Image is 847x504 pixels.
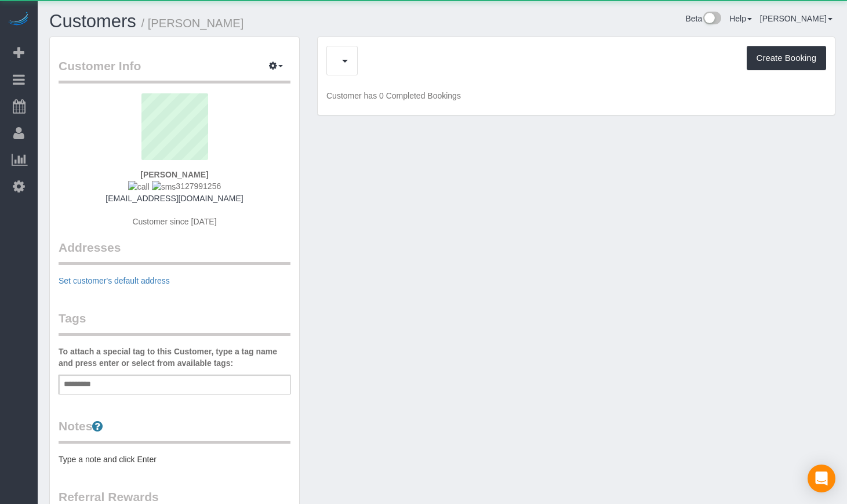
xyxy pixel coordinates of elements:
img: New interface [702,12,721,27]
p: Customer has 0 Completed Bookings [326,90,826,101]
small: / [PERSON_NAME] [141,17,244,30]
legend: Tags [59,310,290,336]
a: Beta [685,14,721,23]
div: Open Intercom Messenger [808,465,835,492]
label: To attach a special tag to this Customer, type a tag name and press enter or select from availabl... [59,346,290,369]
span: Customer since [DATE] [132,217,216,226]
a: [EMAIL_ADDRESS][DOMAIN_NAME] [106,194,243,203]
img: call [128,181,150,193]
img: sms [152,181,176,193]
span: 3127991256 [128,182,221,191]
a: [PERSON_NAME] [760,14,833,23]
strong: [PERSON_NAME] [140,170,208,179]
a: Customers [49,11,136,31]
legend: Notes [59,418,290,444]
a: Set customer's default address [59,276,170,285]
button: Create Booking [747,46,826,70]
legend: Customer Info [59,57,290,84]
a: Help [729,14,752,23]
img: Automaid Logo [7,12,30,28]
pre: Type a note and click Enter [59,454,290,465]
